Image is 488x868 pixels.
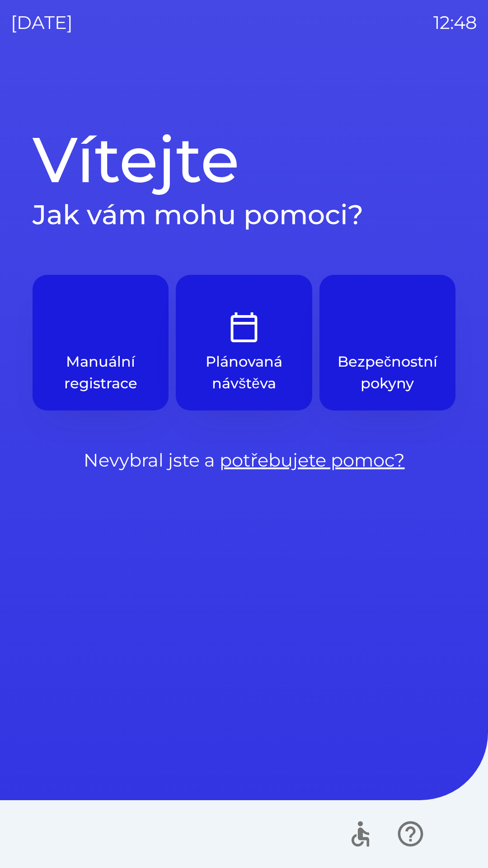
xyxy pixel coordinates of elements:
[33,275,169,410] button: Manuální registrace
[367,307,407,347] img: b85e123a-dd5f-4e82-bd26-90b222bbbbcf.png
[224,307,264,347] img: e9efe3d3-6003-445a-8475-3fd9a2e5368f.png
[11,9,73,36] p: [DATE]
[176,275,312,410] button: Plánovaná návštěva
[33,63,455,107] img: Logo
[33,198,455,231] h2: Jak vám mohu pomoci?
[220,449,405,471] a: potřebujete pomoc?
[446,822,470,846] img: cs flag
[338,351,437,394] p: Bezpečnostní pokyny
[33,447,455,474] p: Nevybral jste a
[319,275,455,410] button: Bezpečnostní pokyny
[54,351,147,394] p: Manuální registrace
[197,351,290,394] p: Plánovaná návštěva
[433,9,477,36] p: 12:48
[81,307,121,347] img: d73f94ca-8ab6-4a86-aa04-b3561b69ae4e.png
[33,121,455,198] h1: Vítejte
